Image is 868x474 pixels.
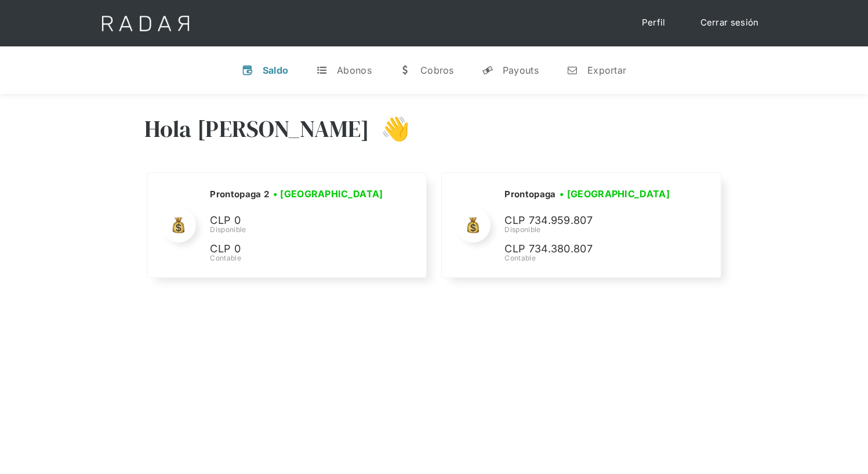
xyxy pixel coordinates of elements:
h3: • [GEOGRAPHIC_DATA] [273,187,383,201]
div: Disponible [504,225,678,235]
a: Perfil [630,12,677,34]
p: CLP 734.380.807 [504,241,678,258]
div: Contable [210,253,387,263]
div: y [482,64,493,76]
div: v [242,64,253,76]
div: Saldo [263,64,289,76]
div: Exportar [587,64,626,76]
p: CLP 0 [210,241,384,258]
p: CLP 0 [210,212,384,229]
div: Cobros [420,64,454,76]
p: CLP 734.959.807 [504,212,678,229]
div: w [400,64,411,76]
h3: Hola [PERSON_NAME] [144,114,369,143]
h3: 👋 [369,114,410,143]
div: Disponible [210,225,387,235]
div: Payouts [503,64,539,76]
div: n [566,64,578,76]
div: Contable [504,253,678,263]
h2: Prontopaga [504,189,555,200]
a: Cerrar sesión [689,12,771,34]
h3: • [GEOGRAPHIC_DATA] [560,187,670,201]
div: t [316,64,328,76]
h2: Prontopaga 2 [210,189,269,200]
div: Abonos [337,64,372,76]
